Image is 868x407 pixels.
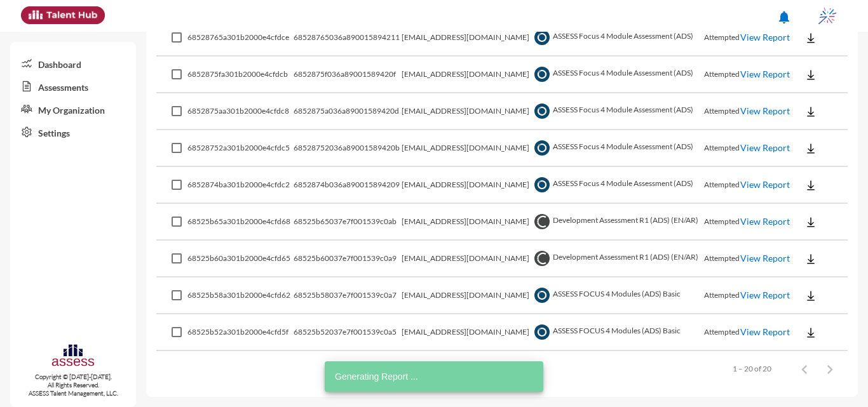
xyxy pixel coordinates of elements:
[294,241,402,277] td: 68525b60037e7f001539c0a9
[704,20,740,57] td: Attempted
[10,75,136,98] a: Assessments
[187,204,294,241] td: 68525b65a301b2000e4cfd68
[187,93,294,130] td: 6852875aa301b2000e4cfdc8
[531,167,704,204] td: ASSESS Focus 4 Module Assessment (ADS)
[740,105,790,116] a: View Report
[402,130,531,167] td: [EMAIL_ADDRESS][DOMAIN_NAME]
[704,277,740,314] td: Attempted
[402,93,531,130] td: [EMAIL_ADDRESS][DOMAIN_NAME]
[531,20,704,57] td: ASSESS Focus 4 Module Assessment (ADS)
[402,314,531,351] td: [EMAIL_ADDRESS][DOMAIN_NAME]
[740,290,790,300] a: View Report
[294,20,402,57] td: 68528765036a890015894211
[10,121,136,143] a: Settings
[156,351,848,387] mat-paginator: Select page
[531,204,704,241] td: Development Assessment R1 (ADS) (EN/AR)
[704,167,740,204] td: Attempted
[294,130,402,167] td: 68528752036a89001589420b
[294,57,402,93] td: 6852875f036a89001589420f
[740,216,790,227] a: View Report
[402,241,531,277] td: [EMAIL_ADDRESS][DOMAIN_NAME]
[187,314,294,351] td: 68525b52a301b2000e4cfd5f
[531,314,704,351] td: ASSESS FOCUS 4 Modules (ADS) Basic
[10,52,136,75] a: Dashboard
[740,69,790,79] a: View Report
[740,32,790,43] a: View Report
[187,277,294,314] td: 68525b58a301b2000e4cfd62
[740,326,790,337] a: View Report
[704,204,740,241] td: Attempted
[817,356,843,382] button: Next page
[402,167,531,204] td: [EMAIL_ADDRESS][DOMAIN_NAME]
[740,253,790,264] a: View Report
[294,314,402,351] td: 68525b52037e7f001539c0a5
[531,57,704,93] td: ASSESS Focus 4 Module Assessment (ADS)
[704,57,740,93] td: Attempted
[733,364,771,373] div: 1 – 20 of 20
[402,204,531,241] td: [EMAIL_ADDRESS][DOMAIN_NAME]
[187,57,294,93] td: 6852875fa301b2000e4cfdcb
[294,204,402,241] td: 68525b65037e7f001539c0ab
[187,167,294,204] td: 6852874ba301b2000e4cfdc2
[704,241,740,277] td: Attempted
[335,370,418,383] span: Generating Report ...
[187,20,294,57] td: 68528765a301b2000e4cfdce
[294,167,402,204] td: 6852874b036a890015894209
[187,130,294,167] td: 68528752a301b2000e4cfdc5
[187,241,294,277] td: 68525b60a301b2000e4cfd65
[10,373,136,397] p: Copyright © [DATE]-[DATE]. All Rights Reserved. ASSESS Talent Management, LLC.
[704,130,740,167] td: Attempted
[402,277,531,314] td: [EMAIL_ADDRESS][DOMAIN_NAME]
[294,93,402,130] td: 6852875a036a89001589420d
[402,20,531,57] td: [EMAIL_ADDRESS][DOMAIN_NAME]
[704,314,740,351] td: Attempted
[740,142,790,153] a: View Report
[531,277,704,314] td: ASSESS FOCUS 4 Modules (ADS) Basic
[402,57,531,93] td: [EMAIL_ADDRESS][DOMAIN_NAME]
[51,343,95,370] img: assesscompany-logo.png
[792,356,817,382] button: Previous page
[776,10,792,25] mat-icon: notifications
[294,277,402,314] td: 68525b58037e7f001539c0a7
[10,98,136,121] a: My Organization
[704,93,740,130] td: Attempted
[531,241,704,277] td: Development Assessment R1 (ADS) (EN/AR)
[531,130,704,167] td: ASSESS Focus 4 Module Assessment (ADS)
[740,179,790,190] a: View Report
[531,93,704,130] td: ASSESS Focus 4 Module Assessment (ADS)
